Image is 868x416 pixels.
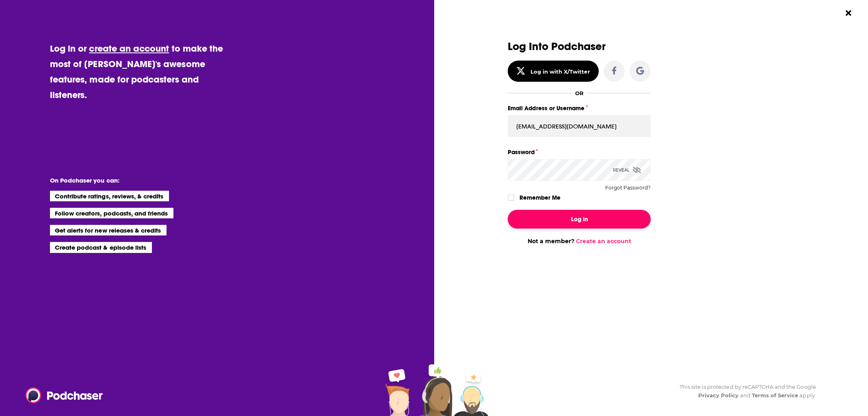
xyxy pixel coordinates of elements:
[752,392,799,399] a: Terms of Service
[50,191,169,201] li: Contribute ratings, reviews, & credits
[673,383,816,400] div: This site is protected by reCAPTCHA and the Google and apply.
[841,5,856,21] button: Close Button
[613,159,641,181] div: Reveal
[50,242,152,253] li: Create podcast & episode lists
[508,147,651,157] label: Password
[50,176,212,184] li: On Podchaser you can:
[50,208,174,218] li: Follow creators, podcasts, and friends
[508,210,651,229] button: Log In
[50,225,167,235] li: Get alerts for new releases & credits
[508,237,651,245] div: Not a member?
[698,392,739,399] a: Privacy Policy
[508,115,651,137] input: Email Address or Username
[508,61,599,82] button: Log in with X/Twitter
[508,103,651,113] label: Email Address or Username
[575,90,584,96] div: OR
[508,41,651,52] h3: Log Into Podchaser
[89,43,169,54] a: create an account
[26,388,104,403] img: Podchaser - Follow, Share and Rate Podcasts
[530,68,590,75] div: Log in with X/Twitter
[26,388,97,403] a: Podchaser - Follow, Share and Rate Podcasts
[520,192,561,203] label: Remember Me
[576,237,631,245] a: Create an account
[605,185,651,191] button: Forgot Password?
